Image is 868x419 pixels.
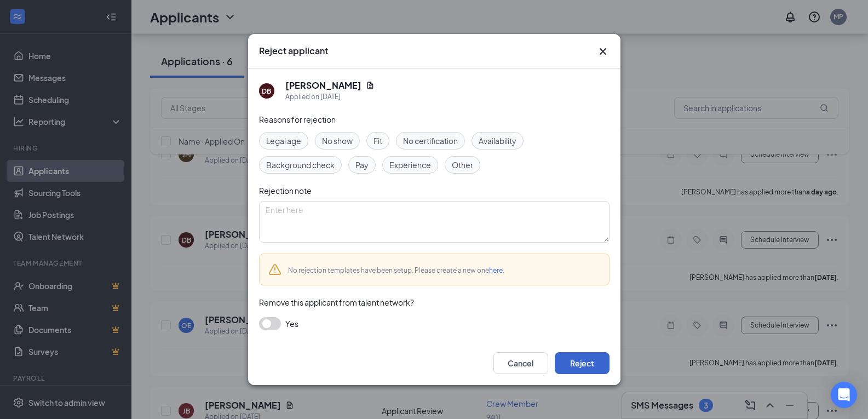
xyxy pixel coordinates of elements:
h5: [PERSON_NAME] [285,79,361,91]
span: Availability [479,135,516,147]
div: DB [262,87,271,96]
button: Reject [555,352,610,374]
span: Experience [389,159,431,171]
h3: Reject applicant [259,45,328,57]
span: No show [322,135,353,147]
button: Close [596,45,610,58]
span: Rejection note [259,186,312,196]
button: Cancel [493,352,548,374]
svg: Warning [268,263,281,276]
span: No certification [403,135,458,147]
span: Reasons for rejection [259,114,336,124]
svg: Document [366,81,375,90]
span: Remove this applicant from talent network? [259,297,414,307]
span: Yes [285,317,298,330]
div: Applied on [DATE] [285,91,375,102]
a: here [489,266,503,274]
span: Fit [373,135,382,147]
span: Legal age [266,135,301,147]
span: Background check [266,159,335,171]
span: Other [452,159,473,171]
div: Open Intercom Messenger [831,382,857,408]
svg: Cross [596,45,610,58]
span: Pay [355,159,369,171]
span: No rejection templates have been setup. Please create a new one . [288,266,504,274]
